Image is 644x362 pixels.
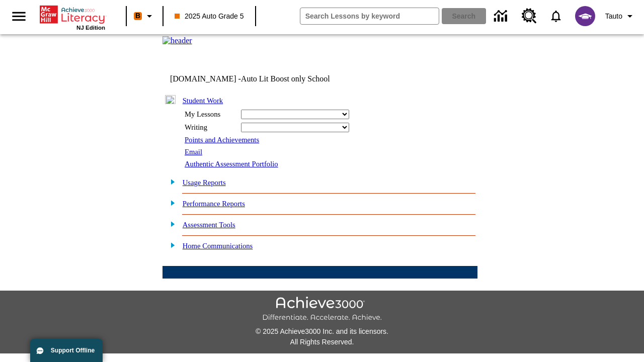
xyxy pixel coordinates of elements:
a: Authentic Assessment Portfolio [185,160,278,168]
div: My Lessons [185,110,235,119]
img: plus.gif [165,219,176,228]
button: Boost Class color is orange. Change class color [130,7,159,25]
a: Assessment Tools [183,221,235,229]
a: Performance Reports [183,200,245,208]
img: header [163,36,192,45]
img: minus.gif [165,95,176,104]
a: Email [185,148,202,156]
a: Points and Achievements [185,136,259,144]
button: Support Offline [30,339,103,362]
a: Resource Center, Will open in new tab [516,3,543,30]
span: Support Offline [51,347,95,354]
a: Home Communications [183,242,253,250]
span: Tauto [605,11,622,22]
img: plus.gif [165,177,176,186]
button: Profile/Settings [601,7,640,25]
a: Student Work [183,97,223,105]
a: Data Center [488,3,516,30]
a: Notifications [543,3,569,29]
button: Open side menu [4,2,34,31]
td: [DOMAIN_NAME] - [170,74,355,83]
div: Writing [185,123,235,132]
img: plus.gif [165,240,176,249]
input: search field [300,8,439,24]
a: Usage Reports [183,178,226,187]
span: NJ Edition [76,25,105,31]
img: avatar image [575,6,595,26]
nobr: Auto Lit Boost only School [241,74,330,83]
img: Achieve3000 Differentiate Accelerate Achieve [262,297,382,322]
div: Home [40,4,105,31]
button: Select a new avatar [569,3,601,29]
img: plus.gif [165,198,176,207]
span: 2025 Auto Grade 5 [175,11,244,22]
span: B [135,10,140,22]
